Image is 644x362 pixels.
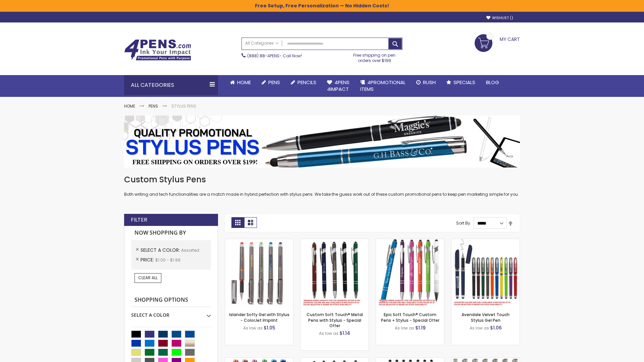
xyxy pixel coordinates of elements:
[131,226,211,240] strong: Now Shopping by
[247,53,302,59] span: - Call Now!
[131,293,211,307] strong: Shopping Options
[456,220,470,226] label: Sort By
[486,15,513,20] a: Wishlist
[171,103,196,109] strong: Stylus Pens
[481,75,504,90] a: Blog
[264,324,275,331] span: $1.05
[301,239,369,307] img: Custom Soft Touch® Metal Pens with Stylus-Assorted
[131,216,147,224] strong: Filter
[256,75,285,90] a: Pens
[490,324,502,331] span: $1.06
[124,174,520,185] h1: Custom Stylus Pens
[327,79,350,93] span: 4Pens 4impact
[131,307,211,318] div: Select A Color
[155,257,180,263] span: $1.00 - $1.99
[411,75,441,90] a: Rush
[360,79,406,93] span: 4PROMOTIONAL ITEMS
[470,325,489,331] span: As low as
[242,38,282,49] a: All Categories
[225,239,293,307] img: Islander Softy Gel with Stylus - ColorJet Imprint-Assorted
[124,39,191,61] img: 4Pens Custom Pens and Promotional Products
[307,312,363,328] a: Custom Soft Touch® Metal Pens with Stylus - Special Offer
[149,103,158,109] a: Pens
[462,312,509,323] a: Avendale Velvet Touch Stylus Gel Pen
[231,217,244,228] strong: Grid
[301,239,369,244] a: Custom Soft Touch® Metal Pens with Stylus-Assorted
[181,247,199,253] span: Assorted
[243,325,263,331] span: As low as
[319,330,338,336] span: As low as
[138,275,158,281] span: Clear All
[141,247,181,253] span: Select A Color
[423,79,436,86] span: Rush
[124,75,218,95] div: All Categories
[453,79,475,86] span: Specials
[451,239,520,244] a: Avendale Velvet Touch Stylus Gel Pen-Assorted
[322,75,355,97] a: 4Pens4impact
[395,325,414,331] span: As low as
[135,273,161,283] a: Clear All
[346,50,403,63] div: Free shipping on pen orders over $199
[486,79,499,86] span: Blog
[237,79,251,86] span: Home
[247,53,279,59] a: (888) 88-4PENS
[225,239,293,244] a: Islander Softy Gel with Stylus - ColorJet Imprint-Assorted
[229,312,289,323] a: Islander Softy Gel with Stylus - ColorJet Imprint
[141,256,155,263] span: Price
[124,116,520,168] img: Stylus Pens
[245,41,279,46] span: All Categories
[376,239,444,244] a: 4P-MS8B-Assorted
[225,75,256,90] a: Home
[298,79,316,86] span: Pencils
[381,312,439,323] a: Epic Soft Touch® Custom Pens + Stylus - Special Offer
[441,75,481,90] a: Specials
[285,75,322,90] a: Pencils
[451,239,520,307] img: Avendale Velvet Touch Stylus Gel Pen-Assorted
[124,174,520,197] div: Both writing and tech functionalities are a match made in hybrid perfection with stylus pens. We ...
[415,324,426,331] span: $1.19
[124,103,135,109] a: Home
[376,239,444,307] img: 4P-MS8B-Assorted
[339,330,350,337] span: $1.14
[268,79,280,86] span: Pens
[355,75,411,97] a: 4PROMOTIONALITEMS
